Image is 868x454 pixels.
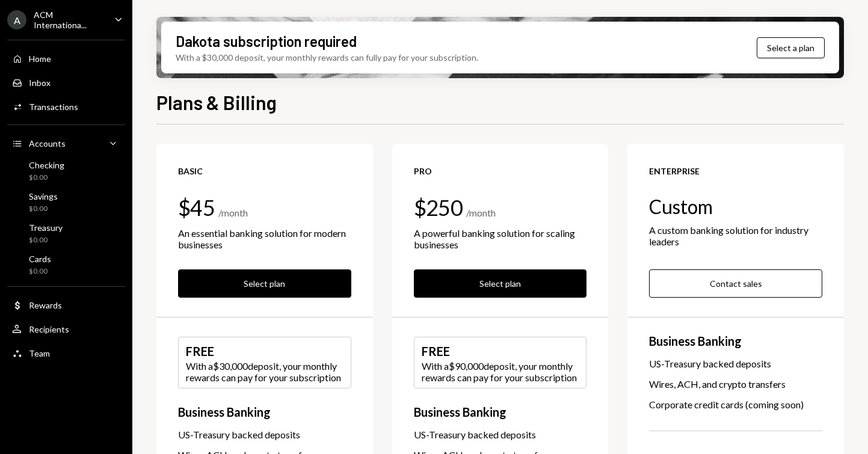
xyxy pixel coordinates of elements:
[29,160,64,170] div: Checking
[29,54,51,64] div: Home
[7,132,125,154] a: Accounts
[186,360,343,383] div: With a $30,000 deposit, your monthly rewards can pay for your subscription
[414,196,463,220] div: $250
[29,222,63,233] div: Treasury
[29,78,51,88] div: Inbox
[422,360,579,383] div: With a $90,000 deposit, your monthly rewards can pay for your subscription
[178,269,351,298] button: Select plan
[414,227,587,250] div: A powerful banking solution for scaling businesses
[29,235,63,245] div: $0.00
[414,403,587,421] div: Business Banking
[7,250,125,279] a: Cards$0.00
[7,10,26,29] div: A
[29,348,50,358] div: Team
[7,188,125,216] a: Savings$0.00
[29,173,64,183] div: $0.00
[649,332,822,350] div: Business Banking
[466,206,496,219] div: / month
[422,342,579,360] div: FREE
[649,269,822,298] button: Contact sales
[218,206,248,219] div: / month
[178,403,351,421] div: Business Banking
[29,102,78,112] div: Transactions
[29,254,51,264] div: Cards
[178,428,351,441] div: US-Treasury backed deposits
[178,165,351,177] div: Basic
[649,224,822,247] div: A custom banking solution for industry leaders
[7,219,125,248] a: Treasury$0.00
[649,196,822,217] div: Custom
[29,266,51,277] div: $0.00
[7,294,125,316] a: Rewards
[178,196,215,220] div: $45
[414,269,587,298] button: Select plan
[7,96,125,117] a: Transactions
[414,428,587,441] div: US-Treasury backed deposits
[176,51,478,64] div: With a $30,000 deposit, your monthly rewards can fully pay for your subscription.
[7,156,125,185] a: Checking$0.00
[649,357,822,370] div: US-Treasury backed deposits
[649,398,822,411] div: Corporate credit cards (coming soon)
[757,37,825,58] button: Select a plan
[649,165,822,177] div: Enterprise
[29,300,62,310] div: Rewards
[29,204,58,214] div: $0.00
[7,48,125,69] a: Home
[7,318,125,340] a: Recipients
[29,138,66,149] div: Accounts
[649,378,822,391] div: Wires, ACH, and crypto transfers
[156,90,277,114] h1: Plans & Billing
[7,72,125,93] a: Inbox
[176,31,357,51] div: Dakota subscription required
[186,342,343,360] div: FREE
[414,165,587,177] div: Pro
[29,324,69,334] div: Recipients
[29,191,58,201] div: Savings
[7,342,125,364] a: Team
[34,10,105,30] div: ACM Internationa...
[178,227,351,250] div: An essential banking solution for modern businesses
